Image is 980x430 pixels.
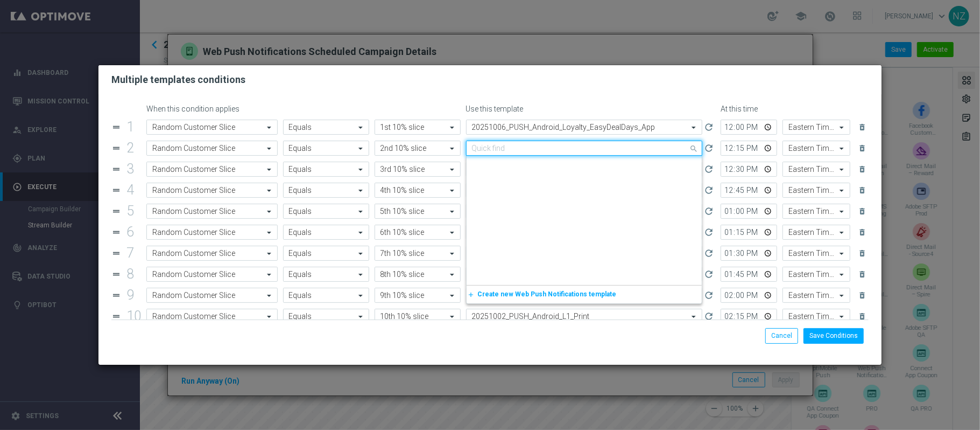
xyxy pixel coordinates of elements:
ng-select: Random Customer Slice [146,162,277,177]
i: delete_forever [858,123,866,131]
div: 6 [124,228,141,237]
ng-select: 20251002_PUSH_Android_L1_Print [466,309,703,324]
ng-select: Equals [283,204,369,219]
input: Time [721,246,777,261]
div: 2 [124,144,141,153]
i: refresh [703,269,714,280]
ng-select: 20251002_PUSH_Android_L1_Print [466,141,703,156]
ng-select: Equals [283,309,369,324]
ng-select: Eastern Time (New York) (UTC -04:00) [782,141,850,156]
ng-select: Eastern Time (New York) (UTC -04:00) [782,162,850,177]
i: delete_forever [858,228,866,237]
ng-select: Random Customer Slice [146,288,277,303]
ng-select: Eastern Time (New York) (UTC -04:00) [782,267,850,282]
input: Time [721,183,777,198]
button: delete_forever [856,226,869,239]
button: delete_forever [856,268,869,281]
i: refresh [703,227,714,238]
i: drag_handle [111,164,121,174]
button: refresh [702,225,715,240]
button: delete_forever [856,121,869,134]
i: drag_handle [111,248,121,258]
i: drag_handle [111,227,121,237]
div: 5 [124,207,141,216]
ng-select: Equals [283,246,369,261]
ng-select: Random Customer Slice [146,120,277,135]
div: 3 [124,165,141,174]
ng-select: Equals [283,225,369,240]
ng-dropdown-panel: Options list [466,156,703,303]
input: Time [721,267,777,282]
button: refresh [702,288,715,303]
i: add_new [468,291,478,299]
button: add_newCreate new Web Push Notifications template [467,288,699,300]
ng-select: Eastern Time (New York) (UTC -04:00) [782,309,850,324]
div: 8 [124,270,141,279]
ng-select: 1st 10% slice [375,120,461,135]
div: 9 [124,291,141,300]
i: delete_forever [858,291,866,300]
ng-select: Eastern Time (New York) (UTC -04:00) [782,120,850,135]
ng-select: 10th 10% slice [375,309,461,324]
div: At this time [718,105,850,114]
ng-select: 20251006_PUSH_Android_Loyalty_EasyDealDays_App [466,120,703,135]
input: Time [721,204,777,219]
i: delete_forever [858,165,866,174]
button: delete_forever [856,184,869,197]
ng-select: Equals [283,183,369,198]
button: refresh [702,162,715,177]
ng-select: Random Customer Slice [146,141,277,156]
ng-select: Equals [283,120,369,135]
i: refresh [703,311,714,322]
i: refresh [703,122,714,133]
button: refresh [702,141,715,156]
ng-select: 3rd 10% slice [375,162,461,177]
ng-select: Random Customer Slice [146,309,277,324]
div: When this condition applies [146,105,280,114]
ng-select: 6th 10% slice [375,225,461,240]
ng-select: Random Customer Slice [146,246,277,261]
input: Time [721,120,777,135]
button: refresh [702,120,715,135]
div: 4 [124,186,141,195]
i: refresh [703,290,714,301]
i: drag_handle [111,269,121,279]
i: delete_forever [858,186,866,195]
input: Time [721,141,777,156]
button: Save Conditions [803,328,864,343]
ng-select: Random Customer Slice [146,183,277,198]
button: refresh [702,183,715,198]
ng-select: 5th 10% slice [375,204,461,219]
ng-select: Eastern Time (New York) (UTC -04:00) [782,204,850,219]
button: delete_forever [856,310,869,323]
i: delete_forever [858,249,866,258]
button: delete_forever [856,289,869,302]
ng-select: Eastern Time (New York) (UTC -04:00) [782,225,850,240]
button: refresh [702,309,715,324]
i: drag_handle [111,206,121,216]
i: refresh [703,143,714,154]
i: delete_forever [858,270,866,279]
ng-select: Random Customer Slice [146,225,277,240]
button: Cancel [765,328,798,343]
input: Time [721,162,777,177]
span: Create new Web Push Notifications template [478,290,617,298]
button: refresh [702,204,715,219]
ng-select: Random Customer Slice [146,204,277,219]
button: delete_forever [856,163,869,176]
i: drag_handle [111,122,121,132]
i: drag_handle [111,185,121,195]
i: delete_forever [858,207,866,216]
i: delete_forever [858,144,866,152]
input: Time [721,225,777,240]
ng-select: Equals [283,267,369,282]
i: delete_forever [858,312,866,321]
div: Use this template [463,105,718,114]
i: refresh [703,164,714,175]
ng-select: 7th 10% slice [375,246,461,261]
ng-select: Random Customer Slice [146,267,277,282]
ng-select: 4th 10% slice [375,183,461,198]
button: delete_forever [856,247,869,260]
ng-select: Equals [283,162,369,177]
h2: Multiple templates conditions [111,73,245,86]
